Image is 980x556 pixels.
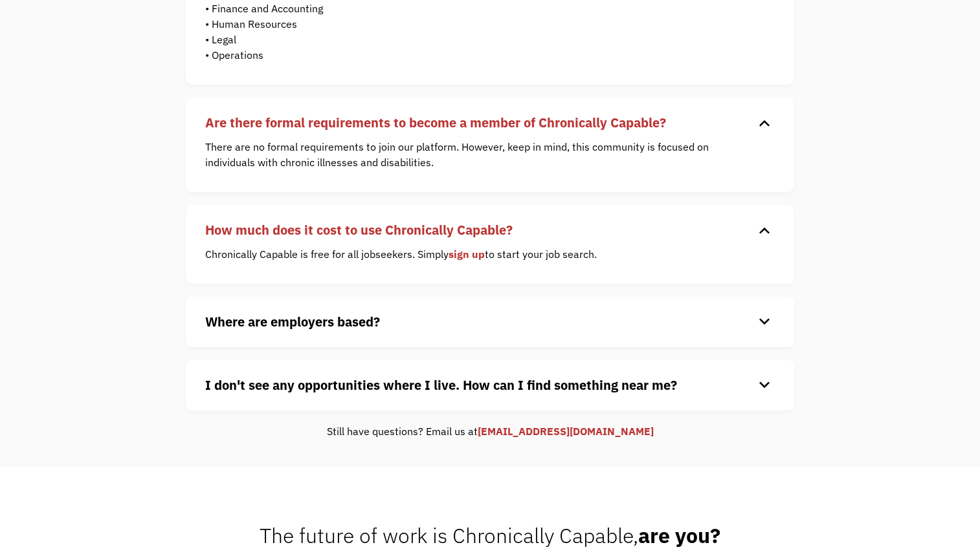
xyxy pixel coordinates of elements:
[754,312,775,332] div: keyboard_arrow_down
[205,376,677,394] strong: I don't see any opportunities where I live. How can I find something near me?
[205,313,380,330] strong: Where are employers based?
[478,425,654,438] a: [EMAIL_ADDRESS][DOMAIN_NAME]
[638,522,720,549] strong: are you?
[205,114,666,131] strong: Are there formal requirements to become a member of Chronically Capable?
[754,220,775,240] div: keyboard_arrow_down
[205,221,513,239] strong: How much does it cost to use Chronically Capable?
[205,246,755,262] p: Chronically Capable is free for all jobseekers. Simply to start your job search.
[754,113,775,133] div: keyboard_arrow_down
[449,248,485,261] a: sign up
[186,423,794,439] div: Still have questions? Email us at
[205,139,755,170] p: There are no formal requirements to join our platform. However, keep in mind, this community is f...
[754,376,775,395] div: keyboard_arrow_down
[260,522,720,549] span: The future of work is Chronically Capable,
